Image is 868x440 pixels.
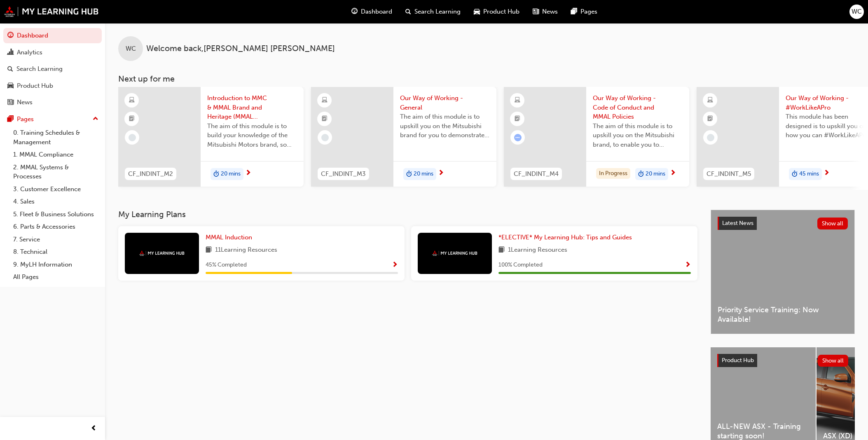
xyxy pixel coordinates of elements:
[670,170,676,177] span: next-icon
[207,94,297,122] span: Introduction to MMC & MMAL Brand and Heritage (MMAL Induction)
[414,7,461,16] span: Search Learning
[392,260,398,270] button: Show Progress
[17,115,34,124] div: Pages
[206,245,212,255] span: book-icon
[10,148,102,161] a: 1. MMAL Compliance
[498,245,505,255] span: book-icon
[717,354,848,367] a: Product HubShow all
[17,48,42,57] div: Analytics
[93,114,98,124] span: up-icon
[685,262,691,269] span: Show Progress
[7,99,14,106] span: news-icon
[646,169,665,179] span: 20 mins
[392,262,398,269] span: Show Progress
[3,26,102,112] button: DashboardAnalyticsSearch LearningProduct HubNews
[799,169,819,179] span: 45 mins
[213,169,219,180] span: duration-icon
[206,233,255,242] a: MMAL Induction
[215,245,277,255] span: 11 Learning Resources
[638,169,644,180] span: duration-icon
[311,87,496,187] a: CF_INDINT_M3Our Way of Working - GeneralThe aim of this module is to upskill you on the Mitsubish...
[10,183,102,196] a: 3. Customer Excellence
[504,87,689,187] a: CF_INDINT_M4Our Way of Working - Code of Conduct and MMAL PoliciesThe aim of this module is to up...
[483,7,519,16] span: Product Hub
[3,28,102,43] a: Dashboard
[10,126,102,148] a: 0. Training Schedules & Management
[322,114,328,124] span: booktick-icon
[321,169,366,179] span: CF_INDINT_M3
[105,74,868,84] h3: Next up for me
[707,95,713,106] span: learningResourceType_ELEARNING-icon
[3,78,102,94] a: Product Hub
[129,114,135,124] span: booktick-icon
[17,98,33,107] div: News
[514,134,522,141] span: learningRecordVerb_ATTEMPT-icon
[722,357,754,364] span: Product Hub
[4,6,99,17] a: mmal
[146,44,335,54] span: Welcome back , [PERSON_NAME] [PERSON_NAME]
[7,66,13,73] span: search-icon
[126,44,136,54] span: WC
[852,7,862,16] span: WC
[118,210,697,219] h3: My Learning Plans
[467,3,526,20] a: car-iconProduct Hub
[707,114,713,124] span: booktick-icon
[722,220,753,227] span: Latest News
[351,7,358,17] span: guage-icon
[515,114,520,124] span: booktick-icon
[515,95,520,106] span: learningResourceType_ELEARNING-icon
[707,169,751,179] span: CF_INDINT_M5
[3,112,102,127] button: Pages
[345,3,399,20] a: guage-iconDashboard
[399,3,467,20] a: search-iconSearch Learning
[564,3,604,20] a: pages-iconPages
[596,168,630,179] div: In Progress
[406,169,412,180] span: duration-icon
[207,122,297,150] span: The aim of this module is to build your knowledge of the Mitsubishi Motors brand, so you can demo...
[718,217,848,230] a: Latest NewsShow all
[685,260,691,270] button: Show Progress
[542,7,558,16] span: News
[16,64,63,74] div: Search Learning
[129,95,135,106] span: learningResourceType_ELEARNING-icon
[128,169,173,179] span: CF_INDINT_M2
[3,95,102,110] a: News
[7,49,14,56] span: chart-icon
[817,218,848,229] button: Show all
[533,7,539,17] span: news-icon
[129,134,136,141] span: learningRecordVerb_NONE-icon
[849,5,864,19] button: WC
[245,170,251,177] span: next-icon
[498,260,543,270] span: 100 % Completed
[414,169,433,179] span: 20 mins
[10,246,102,258] a: 8. Technical
[718,305,848,324] span: Priority Service Training: Now Available!
[361,7,392,16] span: Dashboard
[514,169,559,179] span: CF_INDINT_M4
[498,234,632,241] span: *ELECTIVE* My Learning Hub: Tips and Guides
[7,116,14,123] span: pages-icon
[792,169,798,180] span: duration-icon
[824,170,830,177] span: next-icon
[10,220,102,233] a: 6. Parts & Accessories
[593,122,683,150] span: The aim of this module is to upskill you on the Mitsubishi brand, to enable you to demonstrate an...
[91,424,97,434] span: prev-icon
[438,170,444,177] span: next-icon
[206,234,252,241] span: MMAL Induction
[118,87,304,187] a: CF_INDINT_M2Introduction to MMC & MMAL Brand and Heritage (MMAL Induction)The aim of this module ...
[498,233,635,242] a: *ELECTIVE* My Learning Hub: Tips and Guides
[7,82,14,90] span: car-icon
[593,94,683,122] span: Our Way of Working - Code of Conduct and MMAL Policies
[711,210,855,334] a: Latest NewsShow allPriority Service Training: Now Available!
[206,260,247,270] span: 45 % Completed
[818,355,849,367] button: Show all
[474,7,480,17] span: car-icon
[17,81,53,91] div: Product Hub
[10,161,102,183] a: 2. MMAL Systems & Processes
[707,134,714,141] span: learningRecordVerb_NONE-icon
[3,61,102,77] a: Search Learning
[10,233,102,246] a: 7. Service
[400,94,490,112] span: Our Way of Working - General
[10,208,102,221] a: 5. Fleet & Business Solutions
